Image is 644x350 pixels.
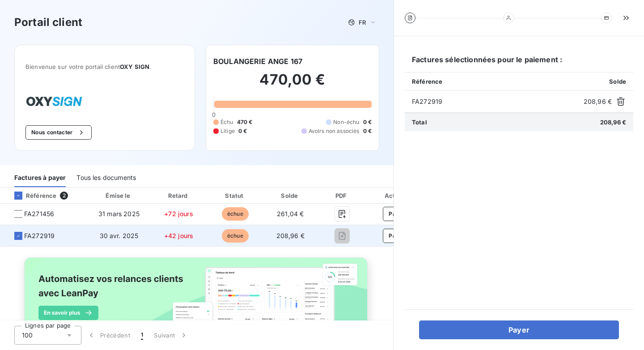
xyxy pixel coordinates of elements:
[89,191,148,200] div: Émise le
[76,168,136,187] div: Tous les documents
[419,320,619,339] button: Payer
[25,92,83,111] img: Company logo
[24,209,54,218] span: FA271456
[238,127,247,135] span: 0 €
[136,326,148,345] button: 1
[164,210,193,218] span: +72 jours
[319,191,364,200] div: PDF
[383,229,411,243] button: Payer
[148,326,194,345] button: Suivant
[412,119,427,126] span: Total
[609,78,626,85] span: Solde
[81,326,136,345] button: Précédent
[152,191,206,200] div: Retard
[265,191,316,200] div: Solde
[220,118,233,126] span: Échu
[24,231,55,240] span: FA272919
[213,56,302,67] h6: BOULANGERIE ANGE 167
[276,232,305,239] span: 208,96 €
[584,97,612,106] span: 208,96 €
[412,78,442,85] span: Référence
[14,14,82,30] h3: Portail client
[25,125,92,140] button: Nous contacter
[209,191,261,200] div: Statut
[222,229,249,243] span: échue
[60,192,68,200] span: 2
[25,63,184,70] span: Bienvenue sur votre portail client .
[120,63,149,70] span: OXY SIGN
[309,127,360,135] span: Avoirs non associés
[14,168,66,187] div: Factures à payer
[363,127,372,135] span: 0 €
[100,232,139,239] span: 30 avr. 2025
[22,331,33,340] span: 100
[220,127,235,135] span: Litige
[213,71,372,98] h2: 470,00 €
[237,118,253,126] span: 470 €
[164,232,193,239] span: +42 jours
[412,97,580,106] span: FA272919
[405,54,633,72] h6: Factures sélectionnées pour le paiement :
[333,118,359,126] span: Non-échu
[141,331,143,340] span: 1
[212,111,216,118] span: 0
[7,192,56,200] div: Référence
[363,118,372,126] span: 0 €
[222,207,249,221] span: échue
[98,210,140,218] span: 31 mars 2025
[369,191,425,200] div: Actions
[359,19,366,26] span: FR
[277,210,304,218] span: 261,04 €
[600,119,626,126] span: 208,96 €
[383,207,411,221] button: Payer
